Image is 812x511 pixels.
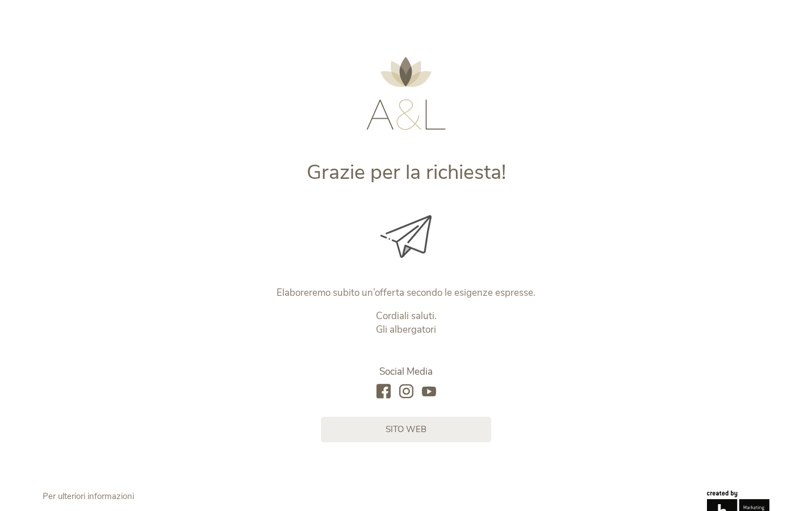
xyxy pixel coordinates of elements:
a: sito web [321,417,491,442]
p: Cordiali saluti. Gli albergatori [169,309,643,337]
p: Elaboreremo subito un’offerta secondo le esigenze espresse. [169,286,643,300]
img: Grazie per la richiesta! [380,215,432,258]
a: instagram [399,384,413,400]
span: Social Media [379,365,433,378]
a: facebook [376,384,391,400]
span: Per ulteriori informazioni [43,491,134,502]
span: Grazie per la richiesta! [307,158,506,186]
span: sito web [386,424,426,435]
a: youtube [422,384,436,400]
img: AMONTI & LUNARIS Wellnessresort [366,57,446,130]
